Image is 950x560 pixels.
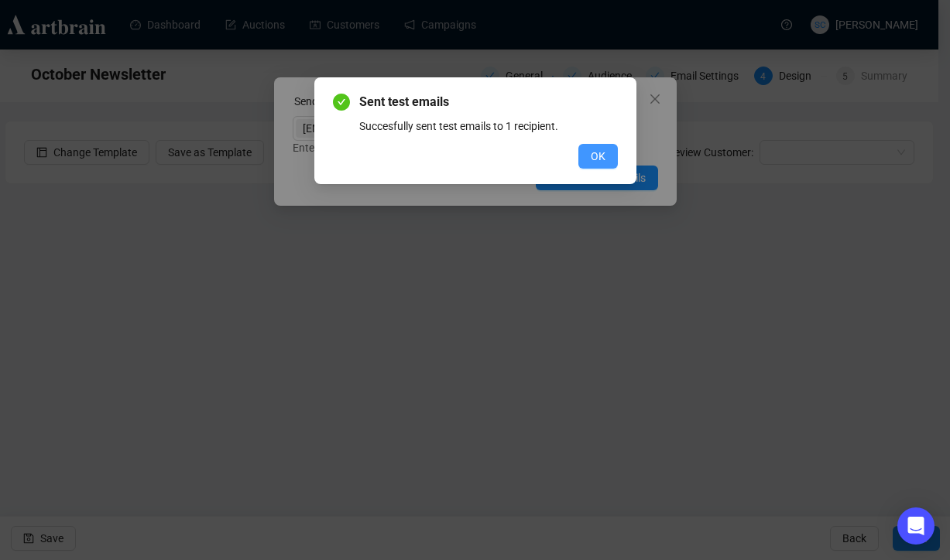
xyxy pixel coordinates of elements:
[333,94,350,111] span: check-circle
[359,118,618,135] div: Succesfully sent test emails to 1 recipient.
[359,93,618,111] span: Sent test emails
[897,507,935,545] div: Open Intercom Messenger
[591,148,605,165] span: OK
[578,144,618,169] button: OK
